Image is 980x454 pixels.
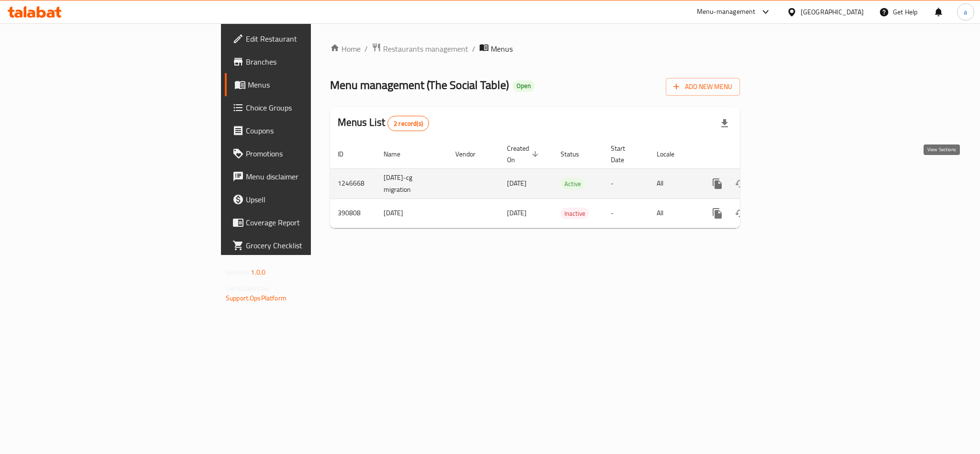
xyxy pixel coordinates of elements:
span: [DATE] [507,177,527,189]
span: Coverage Report [246,217,377,228]
span: [DATE] [507,207,527,219]
span: Get support on: [226,282,270,295]
td: - [603,199,649,228]
table: enhanced table [330,140,805,228]
span: Locale [657,148,687,160]
span: Vendor [455,148,488,160]
span: Branches [246,56,377,67]
span: Start Date [611,143,638,166]
span: Inactive [561,208,589,219]
button: Add New Menu [666,78,740,96]
a: Branches [225,50,385,73]
span: Restaurants management [383,43,468,55]
span: Created On [507,143,541,166]
button: more [706,202,729,225]
span: Menu disclaimer [246,171,377,182]
span: Active [561,178,585,189]
span: Menus [248,79,377,90]
td: All [649,168,698,199]
span: Add New Menu [673,81,732,93]
span: Grocery Checklist [246,240,377,251]
div: Inactive [561,208,589,219]
span: ID [338,148,356,160]
a: Coverage Report [225,211,385,234]
span: Coupons [246,125,377,136]
a: Menu disclaimer [225,165,385,188]
a: Restaurants management [372,43,468,55]
div: Total records count [387,116,429,131]
a: Support.OpsPlatform [226,292,286,304]
td: [DATE]-cg migration [376,168,448,199]
span: Choice Groups [246,102,377,113]
a: Menus [225,73,385,96]
div: Export file [713,112,736,135]
div: Active [561,178,585,189]
span: Menu management ( The Social Table ) [330,74,509,96]
a: Edit Restaurant [225,27,385,50]
span: Edit Restaurant [246,33,377,44]
span: 1.0.0 [251,266,265,278]
h2: Menus List [338,115,429,131]
span: a [964,7,967,17]
span: Upsell [246,194,377,205]
span: Open [513,82,535,90]
td: All [649,199,698,228]
th: Actions [698,140,805,169]
nav: breadcrumb [330,43,740,55]
span: Version: [226,266,249,278]
button: more [706,172,729,195]
span: Status [561,148,592,160]
td: - [603,168,649,199]
span: Promotions [246,148,377,159]
a: Coupons [225,119,385,142]
a: Choice Groups [225,96,385,119]
button: Change Status [729,202,752,225]
span: Menus [491,43,513,55]
li: / [472,43,475,55]
span: Name [384,148,413,160]
a: Upsell [225,188,385,211]
div: [GEOGRAPHIC_DATA] [801,7,864,17]
td: [DATE] [376,199,448,228]
button: Change Status [729,172,752,195]
span: 2 record(s) [388,119,429,128]
div: Open [513,80,535,92]
div: Menu-management [697,6,756,18]
a: Promotions [225,142,385,165]
a: Grocery Checklist [225,234,385,257]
